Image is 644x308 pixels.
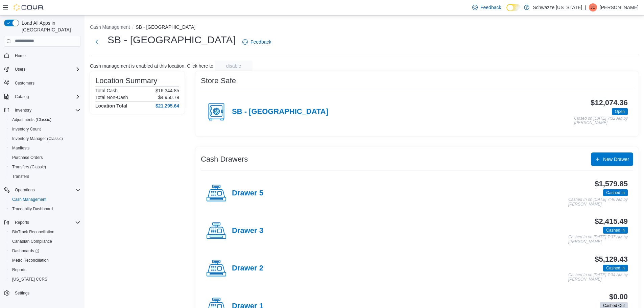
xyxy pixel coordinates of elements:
[12,93,31,101] button: Catalog
[9,256,51,264] a: Metrc Reconciliation
[232,108,328,116] h4: SB - [GEOGRAPHIC_DATA]
[12,248,39,254] span: Dashboards
[7,246,83,256] a: Dashboards
[12,258,49,263] span: Metrc Reconciliation
[12,218,32,227] button: Reports
[1,51,83,61] button: Home
[215,61,253,71] button: disable
[7,124,83,134] button: Inventory Count
[9,195,80,204] span: Cash Management
[90,24,130,30] button: Cash Management
[9,135,66,143] a: Inventory Manager (Classic)
[9,116,80,124] span: Adjustments (Classic)
[9,125,80,133] span: Inventory Count
[7,172,83,181] button: Transfers
[9,163,49,171] a: Transfers (Classic)
[12,267,26,273] span: Reports
[15,187,35,193] span: Operations
[1,78,83,88] button: Customers
[108,33,236,47] h1: SB - [GEOGRAPHIC_DATA]
[7,237,83,246] button: Canadian Compliance
[9,116,54,124] a: Adjustments (Classic)
[156,103,179,109] h4: $21,295.64
[9,237,80,245] span: Canadian Compliance
[7,227,83,237] button: BioTrack Reconciliation
[12,218,80,227] span: Reports
[15,94,29,99] span: Catalog
[226,63,241,69] span: disable
[606,265,625,271] span: Cashed In
[7,162,83,172] button: Transfers (Classic)
[480,4,501,11] span: Feedback
[591,152,633,166] button: New Drawer
[589,3,597,11] div: Jennifer Cunningham
[9,172,80,181] span: Transfers
[9,144,32,152] a: Manifests
[158,95,179,100] p: $4,950.79
[12,277,47,282] span: [US_STATE] CCRS
[90,63,213,69] p: Cash management is enabled at this location. Click here to
[9,247,42,255] a: Dashboards
[595,217,628,226] h3: $2,415.49
[1,288,83,298] button: Settings
[7,115,83,124] button: Adjustments (Classic)
[19,20,80,33] span: Load All Apps in [GEOGRAPHIC_DATA]
[12,186,38,194] button: Operations
[9,228,80,236] span: BioTrack Reconciliation
[90,35,103,49] button: Next
[1,105,83,115] button: Inventory
[603,189,628,196] span: Cashed In
[15,220,29,225] span: Reports
[7,256,83,265] button: Metrc Reconciliation
[95,103,127,109] h4: Location Total
[603,227,628,234] span: Cashed In
[7,195,83,204] button: Cash Management
[9,163,80,171] span: Transfers (Classic)
[15,80,34,86] span: Customers
[12,229,54,235] span: BioTrack Reconciliation
[15,67,25,72] span: Users
[595,180,628,188] h3: $1,579.85
[12,186,80,194] span: Operations
[12,93,80,101] span: Catalog
[506,4,521,11] input: Dark Mode
[585,3,586,11] p: |
[7,143,83,153] button: Manifests
[12,51,80,60] span: Home
[201,77,236,85] h3: Store Safe
[251,39,271,45] span: Feedback
[9,125,44,133] a: Inventory Count
[12,136,63,141] span: Inventory Manager (Classic)
[1,185,83,195] button: Operations
[9,256,80,264] span: Metrc Reconciliation
[600,3,639,11] p: [PERSON_NAME]
[568,273,628,282] p: Cashed In on [DATE] 7:34 AM by [PERSON_NAME]
[9,275,50,283] a: [US_STATE] CCRS
[95,77,157,85] h3: Location Summary
[12,65,28,73] button: Users
[9,247,80,255] span: Dashboards
[9,266,80,274] span: Reports
[12,174,29,179] span: Transfers
[7,153,83,162] button: Purchase Orders
[615,109,625,115] span: Open
[232,227,263,235] h4: Drawer 3
[12,289,80,297] span: Settings
[12,117,51,122] span: Adjustments (Classic)
[568,235,628,244] p: Cashed In on [DATE] 7:37 AM by [PERSON_NAME]
[9,266,29,274] a: Reports
[533,3,582,11] p: Schwazze [US_STATE]
[232,189,263,198] h4: Drawer 5
[9,205,80,213] span: Traceabilty Dashboard
[201,155,248,163] h3: Cash Drawers
[568,197,628,207] p: Cashed In on [DATE] 7:46 AM by [PERSON_NAME]
[7,204,83,214] button: Traceabilty Dashboard
[12,79,37,87] a: Customers
[12,65,80,73] span: Users
[595,255,628,263] h3: $5,129.43
[12,164,46,170] span: Transfers (Classic)
[1,218,83,227] button: Reports
[15,290,29,296] span: Settings
[9,237,55,245] a: Canadian Compliance
[15,108,31,113] span: Inventory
